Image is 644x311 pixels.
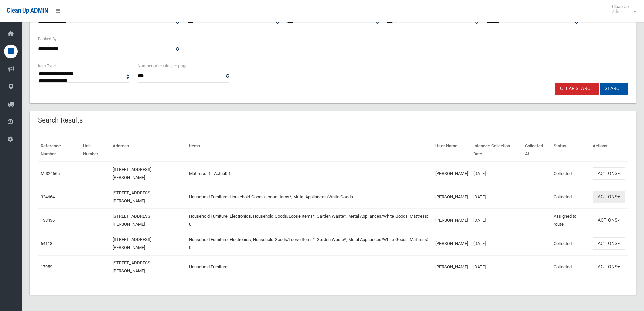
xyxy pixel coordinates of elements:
[38,35,57,43] label: Booked By
[593,191,625,203] button: Actions
[433,138,471,162] th: User Name
[551,208,590,232] td: Assigned to route
[471,255,522,279] td: [DATE]
[551,138,590,162] th: Status
[41,171,60,176] a: M-324665
[186,162,433,185] td: Mattress: 1 - Actual: 1
[593,167,625,180] button: Actions
[593,237,625,250] button: Actions
[555,83,599,95] a: Clear Search
[113,214,151,227] a: [STREET_ADDRESS][PERSON_NAME]
[609,4,636,14] span: Clean Up
[471,232,522,255] td: [DATE]
[433,232,471,255] td: [PERSON_NAME]
[186,185,433,208] td: Household Furniture, Household Goods/Loose Items*, Metal Appliances/White Goods
[186,232,433,255] td: Household Furniture, Electronics, Household Goods/Loose Items*, Garden Waste*, Metal Appliances/W...
[138,62,187,70] label: Number of results per page
[186,208,433,232] td: Household Furniture, Electronics, Household Goods/Loose Items*, Garden Waste*, Metal Appliances/W...
[612,9,629,14] small: Admin
[113,260,151,273] a: [STREET_ADDRESS][PERSON_NAME]
[41,194,55,199] a: 324664
[38,62,56,70] label: Item Type
[551,185,590,208] td: Collected
[600,83,628,95] button: Search
[113,190,151,203] a: [STREET_ADDRESS][PERSON_NAME]
[471,185,522,208] td: [DATE]
[471,162,522,185] td: [DATE]
[30,114,91,127] header: Search Results
[433,255,471,279] td: [PERSON_NAME]
[471,138,522,162] th: Intended Collection Date
[186,138,433,162] th: Items
[593,214,625,226] button: Actions
[522,138,551,162] th: Collected At
[41,241,52,246] a: 64118
[41,218,55,223] a: 138436
[551,232,590,255] td: Collected
[110,138,186,162] th: Address
[471,208,522,232] td: [DATE]
[551,255,590,279] td: Collected
[41,264,52,269] a: 17959
[433,208,471,232] td: [PERSON_NAME]
[433,185,471,208] td: [PERSON_NAME]
[7,7,48,14] span: Clean Up ADMIN
[590,138,628,162] th: Actions
[113,167,151,180] a: [STREET_ADDRESS][PERSON_NAME]
[433,162,471,185] td: [PERSON_NAME]
[113,237,151,250] a: [STREET_ADDRESS][PERSON_NAME]
[593,261,625,273] button: Actions
[551,162,590,185] td: Collected
[186,255,433,279] td: Household Furniture
[38,138,80,162] th: Reference Number
[80,138,110,162] th: Unit Number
